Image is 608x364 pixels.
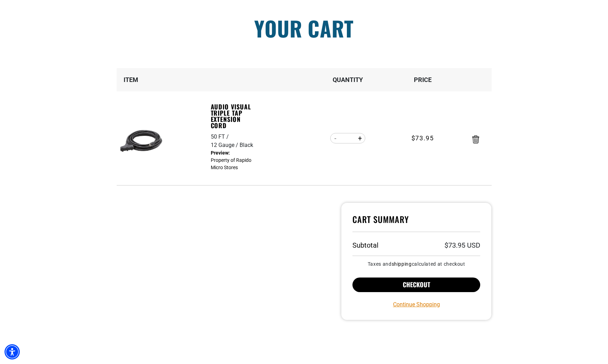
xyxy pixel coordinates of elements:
div: Accessibility Menu [5,344,20,359]
img: black [119,119,163,163]
h1: Your cart [111,18,497,39]
h3: Subtotal [352,242,378,249]
dd: Property of Rapido Micro Stores [211,149,259,171]
span: $73.95 [411,133,434,143]
p: $73.95 USD [444,242,480,249]
input: Quantity for Audio Visual Triple Tap Extension Cord [341,132,355,144]
h4: Cart Summary [352,214,481,232]
button: Checkout [352,278,481,292]
th: Quantity [310,68,385,91]
a: Continue Shopping [393,300,440,309]
div: 12 Gauge [211,141,240,149]
a: shipping [392,261,412,267]
div: 50 FT [211,133,230,141]
th: Item [117,68,210,91]
a: Remove Audio Visual Triple Tap Extension Cord - 50 FT / 12 Gauge / Black [472,137,479,142]
th: Price [385,68,460,91]
div: Black [240,141,253,149]
a: Audio Visual Triple Tap Extension Cord [211,104,259,129]
small: Taxes and calculated at checkout [352,262,481,266]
